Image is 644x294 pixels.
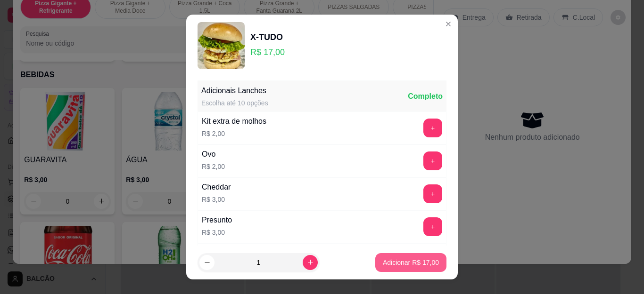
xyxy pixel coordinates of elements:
[202,129,266,138] p: R$ 2,00
[202,182,231,193] div: Cheddar
[423,151,442,170] button: add
[199,255,215,270] button: decrease-product-quantity
[202,116,266,127] div: Kit extra de molhos
[202,149,225,160] div: Ovo
[201,98,268,108] div: Escolha até 10 opções
[198,22,245,69] img: product-image
[202,195,231,204] p: R$ 3,00
[303,255,318,270] button: increase-product-quantity
[383,258,439,267] p: Adicionar R$ 17,00
[423,217,442,236] button: add
[408,91,443,102] div: Completo
[441,16,456,32] button: Close
[423,184,442,203] button: add
[201,85,268,96] div: Adicionais Lanches
[250,46,285,59] p: R$ 17,00
[202,228,232,237] p: R$ 3,00
[423,119,442,137] button: add
[375,253,446,272] button: Adicionar R$ 17,00
[202,162,225,171] p: R$ 2,00
[250,31,285,44] div: X-TUDO
[202,215,232,226] div: Presunto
